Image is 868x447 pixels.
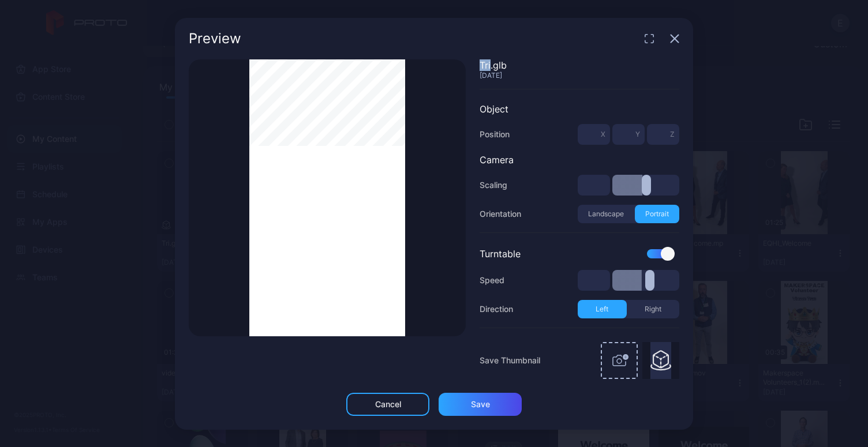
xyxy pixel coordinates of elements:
div: Scaling [480,178,507,192]
div: Position [480,127,510,141]
span: Y [635,130,640,139]
button: Left [578,300,627,318]
span: Save Thumbnail [480,354,540,367]
div: Turntable [480,248,521,260]
div: Preview [189,32,241,46]
div: Direction [480,302,513,316]
button: Landscape [578,205,635,223]
div: Cancel [375,400,401,409]
button: Cancel [346,393,429,416]
button: Save [439,393,522,416]
div: Orientation [480,207,521,221]
div: Save [471,400,490,409]
span: X [601,130,605,139]
div: Camera [480,154,679,166]
div: Speed [480,273,504,287]
div: Tri.glb [480,59,679,71]
span: Z [670,130,675,139]
img: Thumbnail [650,342,671,379]
button: Right [627,300,680,318]
div: [DATE] [480,71,679,80]
button: Portrait [635,205,680,223]
div: Object [480,103,679,115]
